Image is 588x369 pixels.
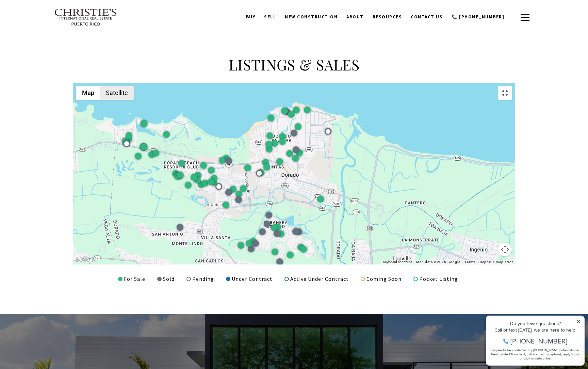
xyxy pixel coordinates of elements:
a: About [342,11,368,23]
div: Coming Soon [361,275,402,284]
span: Contact Us [411,14,443,20]
span: I agree to be contacted by [PERSON_NAME] International Real Estate PR via text, call & email. To ... [9,42,97,55]
div: Call or text [DATE], we are here to help! [7,22,98,27]
button: button [516,7,534,27]
img: Google [75,256,97,264]
button: Keyboard shortcuts [383,260,412,264]
img: Christie's International Real Estate text transparent background [54,9,117,26]
a: Report a map error - open in a new tab [480,260,513,264]
span: 📞 [PHONE_NUMBER] [452,14,504,20]
div: Pocket Listing [413,275,458,284]
a: search [509,14,516,21]
div: Do you have questions? [7,15,98,20]
h2: LISTINGS & SALES [73,55,515,74]
span: Map data ©2025 Google [416,260,460,264]
span: [PHONE_NUMBER] [28,32,85,39]
a: Terms (opens in new tab) [464,260,476,264]
button: Show street map [76,86,100,100]
a: SELL [260,11,280,23]
div: Pending [186,275,214,284]
div: Active Under Contract [284,275,349,284]
a: Resources [368,11,407,23]
a: Contact Us [406,11,447,23]
button: Map camera controls [498,243,512,256]
a: BUY [242,11,260,23]
div: Under Contract [226,275,273,284]
button: Show satellite imagery [100,86,134,100]
a: Open this area in Google Maps (opens a new window) [75,256,97,264]
div: Sold [157,275,175,284]
button: Toggle fullscreen view [498,86,512,100]
div: For Sale [118,275,145,284]
a: New Construction [280,11,342,23]
span: New Construction [285,14,338,20]
a: call 9393373000 [447,11,509,23]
